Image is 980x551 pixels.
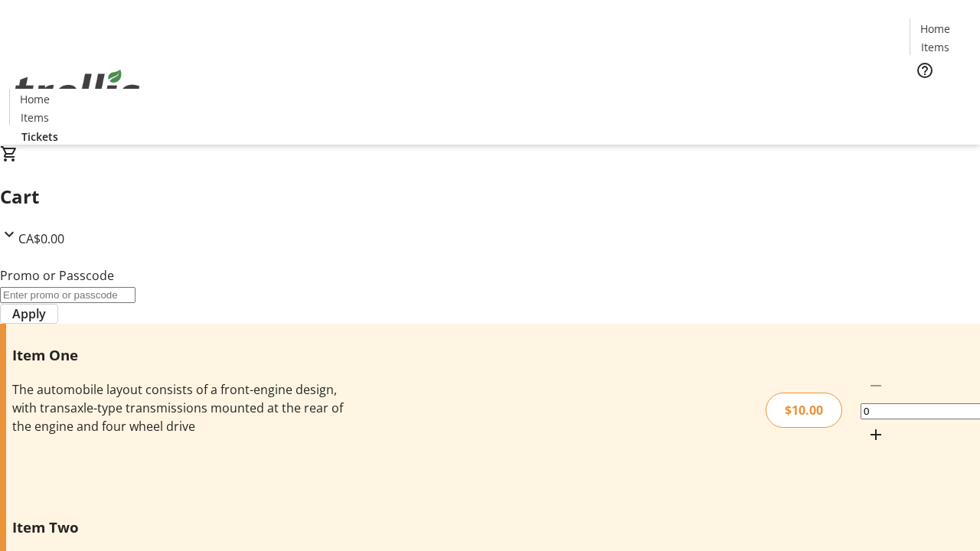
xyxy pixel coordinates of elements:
[922,89,959,105] span: Tickets
[12,380,347,435] div: The automobile layout consists of a front-engine design, with transaxle-type transmissions mounte...
[766,393,842,428] div: $10.00
[910,55,940,86] button: Help
[10,91,59,107] a: Home
[921,39,949,55] span: Items
[12,344,347,366] h3: Item One
[861,419,891,450] button: Increment by one
[12,305,46,323] span: Apply
[9,53,145,129] img: Orient E2E Organization m8b8QOTwRL's Logo
[20,91,50,107] span: Home
[12,517,347,538] h3: Item Two
[21,109,49,126] span: Items
[910,89,971,105] a: Tickets
[21,129,58,145] span: Tickets
[910,39,959,55] a: Items
[9,129,70,145] a: Tickets
[10,109,59,126] a: Items
[18,230,64,247] span: CA$0.00
[920,21,950,37] span: Home
[910,21,959,37] a: Home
